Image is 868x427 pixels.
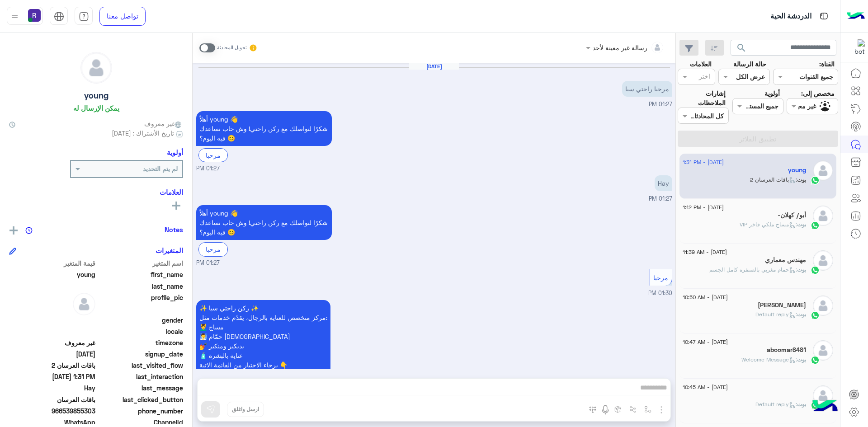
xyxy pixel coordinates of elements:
span: locale [97,327,184,336]
span: : مساج ملكي فاخر VIP [740,221,797,228]
h6: المتغيرات [156,246,183,254]
label: إشارات الملاحظات [678,89,726,108]
span: [DATE] - 1:31 PM [683,158,724,166]
span: بوت [797,221,806,228]
img: defaultAdmin.png [813,160,833,181]
h6: يمكن الإرسال له [73,104,119,112]
h5: عبدالله الاحمري [758,301,806,309]
img: WhatsApp [811,356,820,365]
div: مرحبا [198,148,228,162]
img: defaultAdmin.png [813,385,833,406]
img: notes [25,227,33,234]
img: defaultAdmin.png [81,52,112,83]
span: قيمة المتغير [9,258,95,268]
img: tab [79,11,89,22]
span: بوت [797,311,806,318]
p: الدردشة الحية [770,10,811,23]
img: 322853014244696 [849,39,865,56]
h6: العلامات [9,188,183,196]
span: profile_pic [97,293,184,314]
span: مرحبا [653,274,668,282]
span: [DATE] - 11:39 AM [683,248,727,256]
img: defaultAdmin.png [73,293,95,315]
img: defaultAdmin.png [813,250,833,271]
img: WhatsApp [811,221,820,230]
span: Hay [9,383,95,393]
span: [DATE] - 10:47 AM [683,338,728,346]
label: العلامات [690,59,712,69]
span: : Welcome Message [741,356,797,363]
span: [DATE] - 10:50 AM [683,293,728,301]
span: last_visited_flow [97,361,184,370]
label: حالة الرسالة [733,59,766,69]
p: 22/8/2025, 1:30 PM [196,300,330,373]
span: 01:27 PM [649,195,672,202]
span: غير معروف [9,338,95,347]
span: تاريخ الأشتراك : [DATE] [112,128,174,138]
a: tab [75,7,93,26]
img: hulul-logo.png [809,391,841,422]
span: بوت [797,401,806,408]
span: باقات العرسان [9,395,95,404]
h6: أولوية [167,148,183,156]
p: 22/8/2025, 1:27 PM [196,111,332,146]
span: phone_number [97,406,184,416]
img: WhatsApp [811,311,820,320]
span: search [736,42,747,53]
span: signup_date [97,349,184,359]
span: last_clicked_button [97,395,184,404]
img: defaultAdmin.png [813,296,833,316]
span: null [9,327,95,336]
span: ChannelId [97,418,184,427]
span: بوت [797,266,806,273]
span: باقات العرسان 2 [9,361,95,370]
h5: young [84,90,108,101]
span: : Default reply [755,311,797,318]
button: ارسل واغلق [227,402,264,417]
span: 2025-08-22T10:27:21.293Z [9,349,95,359]
span: young [9,270,95,279]
span: 01:30 PM [648,290,672,296]
img: Logo [847,7,865,26]
h5: أبو/ كهلان- [778,211,806,219]
h6: [DATE] [409,63,459,70]
span: gender [97,315,184,325]
span: last_interaction [97,372,184,381]
p: 22/8/2025, 1:27 PM [622,81,672,97]
span: timezone [97,338,184,347]
span: 01:27 PM [649,101,672,108]
span: اسم المتغير [97,258,184,268]
img: userImage [28,9,41,22]
img: defaultAdmin.png [813,206,833,226]
span: [DATE] - 10:45 AM [683,383,728,391]
span: : Default reply [755,401,797,408]
span: 966539855303 [9,406,95,416]
small: تحويل المحادثة [217,44,247,52]
h5: aboomar8481 [767,346,806,354]
h6: Notes [165,225,183,234]
span: null [9,315,95,325]
span: 2 [9,418,95,427]
div: اختر [699,71,712,83]
img: add [9,226,18,235]
img: tab [54,11,64,22]
span: : باقات العرسان 2 [750,176,797,183]
p: 22/8/2025, 1:27 PM [196,205,332,240]
span: last_name [97,282,184,291]
a: تواصل معنا [99,7,146,26]
img: tab [818,10,830,22]
span: 01:27 PM [196,164,220,173]
button: تطبيق الفلاتر [678,131,838,147]
label: مخصص إلى: [801,89,835,98]
span: بوت [797,176,806,183]
h5: young [788,166,806,174]
label: أولوية [764,89,780,98]
img: profile [9,11,20,22]
img: defaultAdmin.png [813,340,833,361]
span: غير معروف [144,119,183,128]
span: first_name [97,270,184,279]
button: search [731,40,753,59]
span: last_message [97,383,184,393]
label: القناة: [819,59,835,69]
span: 01:27 PM [196,259,220,267]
